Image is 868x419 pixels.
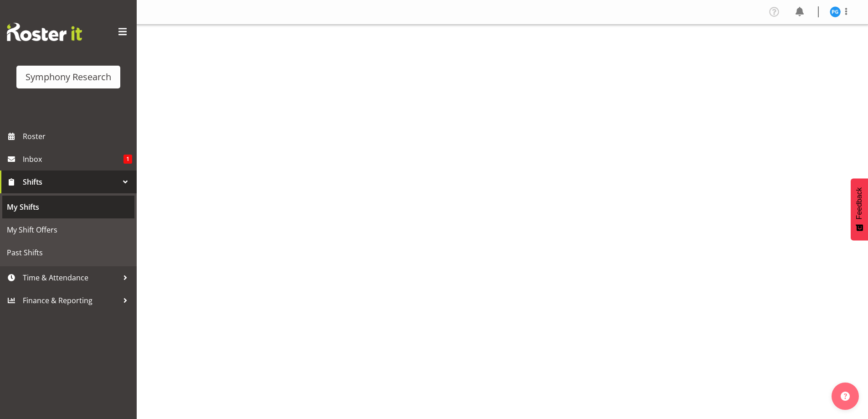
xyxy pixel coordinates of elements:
a: Past Shifts [2,241,134,264]
span: Shifts [23,175,118,189]
a: My Shift Offers [2,218,134,241]
img: help-xxl-2.png [841,392,850,401]
span: Inbox [23,152,123,166]
span: 1 [123,155,132,164]
span: My Shifts [7,200,130,214]
img: patricia-gilmour9541.jpg [830,6,841,17]
img: Rosterit website logo [7,23,82,41]
a: My Shifts [2,196,134,218]
span: Feedback [855,187,863,219]
div: Symphony Research [26,70,111,84]
span: Roster [23,129,132,143]
span: Time & Attendance [23,271,118,285]
button: Feedback - Show survey [851,178,868,240]
span: Finance & Reporting [23,294,118,307]
span: Past Shifts [7,246,130,259]
span: My Shift Offers [7,223,130,237]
